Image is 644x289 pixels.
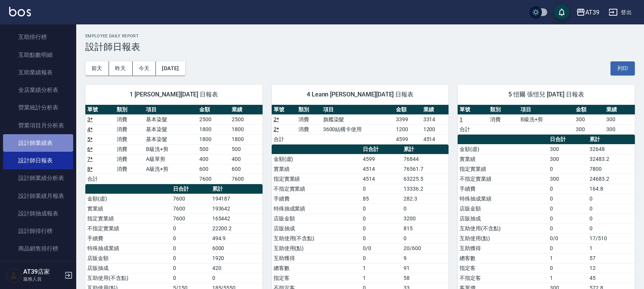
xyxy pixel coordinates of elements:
table: a dense table [458,105,635,135]
td: 消費 [115,114,144,124]
td: 實業績 [458,154,548,164]
td: 互助使用(點) [458,233,548,243]
th: 單號 [458,105,488,115]
td: 1200 [421,124,449,134]
span: 4 Leann [PERSON_NAME][DATE] 日報表 [281,91,440,98]
th: 金額 [574,105,604,115]
button: 昨天 [109,61,133,75]
td: 32483.2 [588,154,635,164]
td: 店販抽成 [458,214,548,223]
a: 商品消耗明細 [3,258,73,275]
td: 400 [230,154,262,164]
a: 互助業績報表 [3,64,73,81]
td: 300 [574,114,604,124]
td: 金額(虛) [85,194,171,204]
th: 日合計 [171,184,210,194]
td: 特殊抽成業績 [85,243,171,253]
td: 消費 [115,144,144,154]
table: a dense table [85,105,263,184]
td: 500 [230,144,262,154]
button: 列印 [610,61,635,75]
td: 0 [171,263,210,273]
td: 手續費 [85,233,171,243]
th: 累計 [210,184,263,194]
a: 設計師排行榜 [3,222,73,240]
th: 金額 [394,105,421,115]
td: 互助獲得 [272,253,361,263]
td: B級洗+剪 [144,144,197,154]
td: 20/600 [402,243,449,253]
td: 165442 [210,214,263,223]
td: 0 [588,214,635,223]
button: AT39 [573,5,602,20]
td: 282.3 [402,194,449,204]
td: 實業績 [272,164,361,174]
td: 指定客 [272,273,361,283]
td: 指定實業績 [272,174,361,184]
td: 7600 [171,204,210,214]
a: 1 [460,116,463,122]
td: 總客數 [458,253,548,263]
td: 300 [548,154,588,164]
button: 今天 [133,61,156,75]
td: 194187 [210,194,263,204]
td: 300 [548,174,588,184]
a: 營業項目月分析表 [3,117,73,134]
td: 不指定實業績 [458,174,548,184]
td: 互助使用(點) [272,243,361,253]
td: 4514 [421,134,449,144]
span: 5 愷爾 張愷兒 [DATE] 日報表 [467,91,626,98]
th: 累計 [402,144,449,154]
td: 85 [361,194,402,204]
td: 0 [210,273,263,283]
td: B級洗+剪 [519,114,574,124]
td: 58 [402,273,449,283]
td: 店販金額 [272,214,361,223]
td: 消費 [488,114,519,124]
td: 旗艦染髮 [321,114,394,124]
td: 0 [361,184,402,194]
td: A級洗+剪 [144,164,197,174]
th: 項目 [321,105,394,115]
th: 日合計 [361,144,402,154]
td: 494.9 [210,233,263,243]
td: 1800 [230,134,262,144]
td: 不指定實業績 [272,184,361,194]
td: 店販抽成 [85,263,171,273]
td: 3200 [402,214,449,223]
th: 日合計 [548,135,588,144]
td: 0 [548,223,588,233]
a: 互助排行榜 [3,28,73,46]
a: 設計師業績月報表 [3,187,73,205]
td: 300 [574,124,604,134]
h5: AT39店家 [23,268,62,276]
td: 300 [548,144,588,154]
td: 600 [197,164,230,174]
td: 消費 [296,124,321,134]
td: 金額(虛) [272,154,361,164]
th: 業績 [604,105,635,115]
button: [DATE] [156,61,185,75]
a: 商品銷售排行榜 [3,240,73,257]
td: 0 [361,233,402,243]
td: 0 [548,184,588,194]
td: 0 [402,233,449,243]
td: 合計 [272,134,296,144]
td: 1800 [197,124,230,134]
td: 不指定客 [458,273,548,283]
td: 7800 [588,164,635,174]
td: 13336.2 [402,184,449,194]
td: 0 [361,204,402,214]
td: 特殊抽成業績 [272,204,361,214]
td: 店販金額 [85,253,171,263]
td: 消費 [115,134,144,144]
td: 消費 [115,124,144,134]
td: 1920 [210,253,263,263]
img: Logo [9,7,31,16]
td: 500 [197,144,230,154]
td: 6000 [210,243,263,253]
button: 登出 [606,5,635,19]
td: 1800 [197,134,230,144]
td: 消費 [115,164,144,174]
td: 總客數 [272,263,361,273]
